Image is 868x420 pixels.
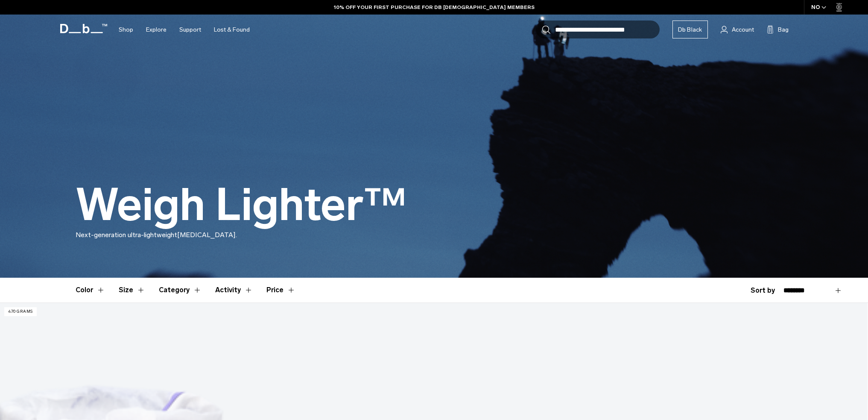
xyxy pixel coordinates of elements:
p: 470 grams [4,307,37,316]
a: Shop [119,15,133,45]
nav: Main Navigation [112,15,256,45]
span: Account [732,25,754,34]
button: Toggle Filter [119,278,145,303]
a: Account [721,24,754,35]
button: Toggle Filter [159,278,202,303]
span: [MEDICAL_DATA]. [177,231,237,239]
a: Lost & Found [214,15,250,45]
button: Toggle Filter [76,278,105,303]
button: Toggle Price [266,278,295,303]
a: 10% OFF YOUR FIRST PURCHASE FOR DB [DEMOGRAPHIC_DATA] MEMBERS [334,3,535,11]
a: Explore [146,15,167,45]
button: Toggle Filter [215,278,253,303]
span: Next-generation ultra-lightweight [76,231,177,239]
a: Support [179,15,201,45]
h1: Weigh Lighter™ [76,180,406,230]
button: Bag [767,24,789,35]
a: Db Black [672,21,708,38]
span: Bag [778,25,789,34]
